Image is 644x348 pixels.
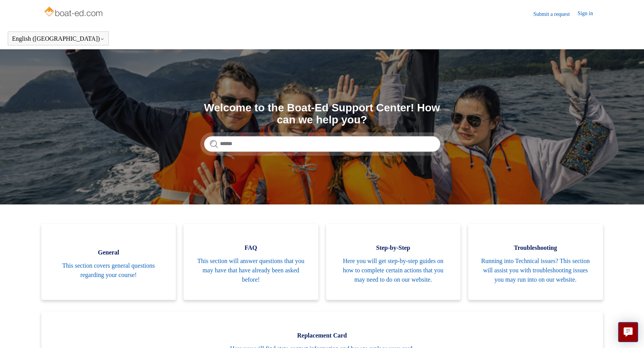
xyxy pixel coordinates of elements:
h1: Welcome to the Boat-Ed Support Center! How can we help you? [204,102,440,126]
span: Here you will get step-by-step guides on how to complete certain actions that you may need to do ... [338,256,449,284]
span: Step-by-Step [338,243,449,253]
span: FAQ [195,243,307,253]
a: Step-by-Step Here you will get step-by-step guides on how to complete certain actions that you ma... [326,224,461,300]
a: Submit a request [533,10,577,18]
span: This section covers general questions regarding your course! [53,261,165,280]
a: Troubleshooting Running into Technical issues? This section will assist you with troubleshooting ... [468,224,603,300]
button: Live chat [618,322,638,342]
a: General This section covers general questions regarding your course! [41,224,176,300]
button: English ([GEOGRAPHIC_DATA]) [12,35,105,42]
a: Sign in [577,9,601,19]
a: FAQ This section will answer questions that you may have that have already been asked before! [184,224,318,300]
span: General [53,248,165,257]
span: Replacement Card [53,331,591,340]
img: Boat-Ed Help Center home page [43,5,105,20]
span: Running into Technical issues? This section will assist you with troubleshooting issues you may r... [480,256,591,284]
span: This section will answer questions that you may have that have already been asked before! [195,256,307,284]
span: Troubleshooting [480,243,591,253]
input: Search [204,136,440,152]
